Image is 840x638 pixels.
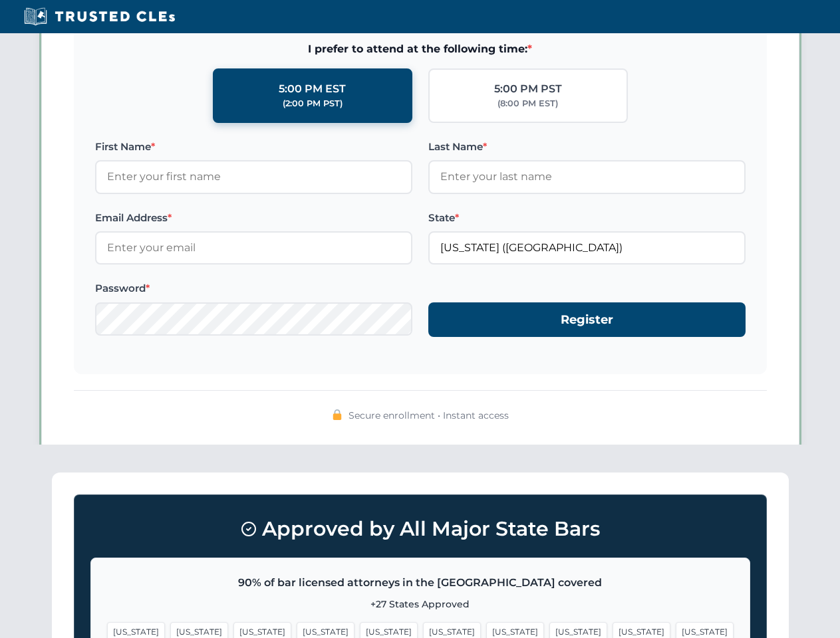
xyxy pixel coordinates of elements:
[95,210,412,226] label: Email Address
[332,409,343,420] img: 🔒
[95,160,412,193] input: Enter your first name
[95,41,746,58] span: I prefer to attend at the following time:
[428,210,746,226] label: State
[349,408,509,423] span: Secure enrollment • Instant access
[90,511,750,547] h3: Approved by All Major State Bars
[107,574,734,591] p: 90% of bar licensed attorneys in the [GEOGRAPHIC_DATA] covered
[428,302,746,338] button: Register
[95,139,412,155] label: First Name
[428,231,746,265] input: Missouri (MO)
[428,139,746,155] label: Last Name
[107,597,734,611] p: +27 States Approved
[20,7,179,27] img: Trusted CLEs
[95,231,412,265] input: Enter your email
[283,97,343,110] div: (2:00 PM PST)
[497,97,558,110] div: (8:00 PM EST)
[428,160,746,193] input: Enter your last name
[279,80,346,98] div: 5:00 PM EST
[494,80,562,98] div: 5:00 PM PST
[95,280,412,296] label: Password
